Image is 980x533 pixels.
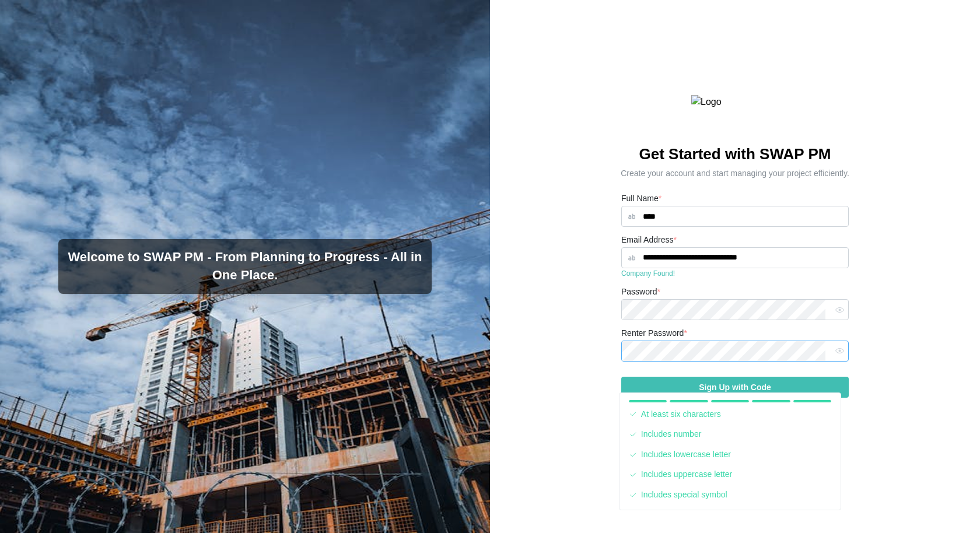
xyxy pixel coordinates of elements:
h2: Get Started with SWAP PM [621,144,849,180]
label: Full Name [621,192,661,205]
h3: Welcome to SWAP PM - From Planning to Progress - All in One Place. [68,248,422,285]
button: Sign Up with Code [621,377,849,398]
div: Create your account and start managing your project efficiently. [621,167,849,180]
div: Includes uppercase letter [641,468,732,481]
div: At least six characters [641,408,721,421]
div: Includes lowercase letter [641,448,731,461]
div: Includes special symbol [641,489,727,502]
label: Email Address [621,234,677,247]
span: Sign Up with Code [699,377,771,397]
div: Company Found! [621,268,849,279]
img: Logo [691,95,779,110]
label: Password [621,286,660,299]
div: Includes number [641,428,702,441]
label: Renter Password [621,327,687,340]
